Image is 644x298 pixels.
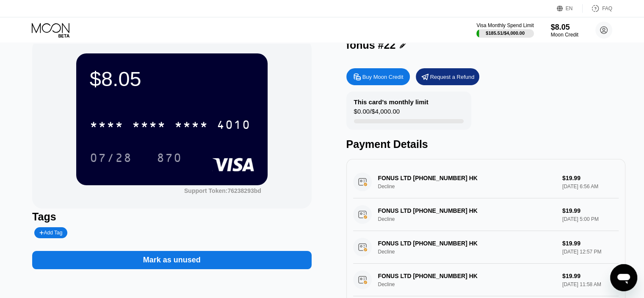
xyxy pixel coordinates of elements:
[476,22,533,28] div: Visa Monthly Spend Limit
[83,147,138,168] div: 07/28
[486,31,525,36] div: $185.51 / $4,000.00
[362,73,404,81] div: Buy Moon Credit
[150,147,188,168] div: 870
[184,187,261,194] div: Support Token: 76238293bd
[551,23,578,38] div: $8.05Moon Credit
[610,264,637,291] iframe: Button to launch messaging window, conversation in progress
[217,119,251,133] div: 4010
[90,67,254,91] div: $8.05
[354,108,400,119] div: $0.00 / $4,000.00
[157,152,182,166] div: 870
[583,4,612,13] div: FAQ
[566,6,573,11] div: EN
[32,242,311,269] div: Mark as unused
[551,32,578,38] div: Moon Credit
[346,39,396,51] div: fonus #22
[416,68,479,85] div: Request a Refund
[184,187,261,194] div: Support Token:76238293bd
[34,227,67,238] div: Add Tag
[90,152,132,166] div: 07/28
[143,255,201,265] div: Mark as unused
[476,22,533,38] div: Visa Monthly Spend Limit$185.51/$4,000.00
[557,4,583,13] div: EN
[346,138,625,150] div: Payment Details
[32,211,311,223] div: Tags
[39,230,62,236] div: Add Tag
[354,98,428,106] div: This card’s monthly limit
[346,68,410,85] div: Buy Moon Credit
[430,73,475,81] div: Request a Refund
[602,6,612,11] div: FAQ
[551,23,578,32] div: $8.05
